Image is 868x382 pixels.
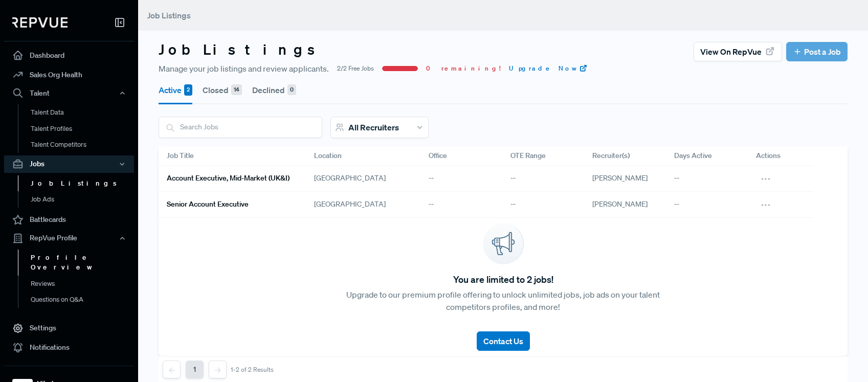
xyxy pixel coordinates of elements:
[331,288,676,313] p: Upgrade to our premium profile offering to unlock unlimited jobs, job ads on your talent competit...
[12,17,68,28] img: RepVue
[231,366,274,373] div: 1-2 of 2 Results
[287,84,296,96] div: 0
[420,192,502,218] div: --
[18,175,148,192] a: Job Listings
[348,122,399,132] span: All Recruiters
[666,192,748,218] div: --
[674,150,712,161] span: Days Active
[4,230,134,247] button: RepVue Profile
[314,150,342,161] span: Location
[18,121,148,137] a: Talent Profiles
[18,291,148,308] a: Questions on Q&A
[4,319,134,338] a: Settings
[18,250,148,276] a: Profile Overview
[231,84,242,96] div: 14
[163,361,274,378] nav: pagination
[592,173,648,183] span: [PERSON_NAME]
[209,361,227,378] button: Next
[592,199,648,209] span: [PERSON_NAME]
[18,276,148,292] a: Reviews
[502,192,584,218] div: --
[167,200,249,209] h6: Senior Account Executive
[4,338,134,357] a: Notifications
[509,64,588,73] a: Upgrade Now
[337,64,374,73] span: 2/2 Free Jobs
[502,166,584,192] div: --
[426,64,501,73] span: 0 remaining!
[4,65,134,84] a: Sales Org Health
[167,196,290,213] a: Senior Account Executive
[4,155,134,173] button: Jobs
[694,42,782,61] button: View on RepVue
[477,323,530,351] a: Contact Us
[184,84,192,96] div: 2
[159,41,324,58] h3: Job Listings
[147,10,191,20] span: Job Listings
[483,336,523,346] span: Contact Us
[314,199,386,210] span: [GEOGRAPHIC_DATA]
[483,223,524,264] img: announcement
[429,150,447,161] span: Office
[453,273,553,286] span: You are limited to 2 jobs!
[477,331,530,351] button: Contact Us
[167,150,194,161] span: Job Title
[203,76,242,104] button: Closed 14
[314,173,386,184] span: [GEOGRAPHIC_DATA]
[167,170,290,187] a: Account Executive, Mid-market (UK&I)
[700,46,762,58] span: View on RepVue
[167,174,290,183] h6: Account Executive, Mid-market (UK&I)
[186,361,204,378] button: 1
[4,210,134,230] a: Battlecards
[18,191,148,208] a: Job Ads
[18,137,148,153] a: Talent Competitors
[510,150,546,161] span: OTE Range
[159,76,192,104] button: Active 2
[4,46,134,65] a: Dashboard
[592,150,630,161] span: Recruiter(s)
[420,166,502,192] div: --
[756,150,781,161] span: Actions
[163,361,181,378] button: Previous
[18,104,148,121] a: Talent Data
[666,166,748,192] div: --
[159,117,322,137] input: Search Jobs
[252,76,296,104] button: Declined 0
[159,62,329,75] span: Manage your job listings and review applicants.
[4,84,134,102] button: Talent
